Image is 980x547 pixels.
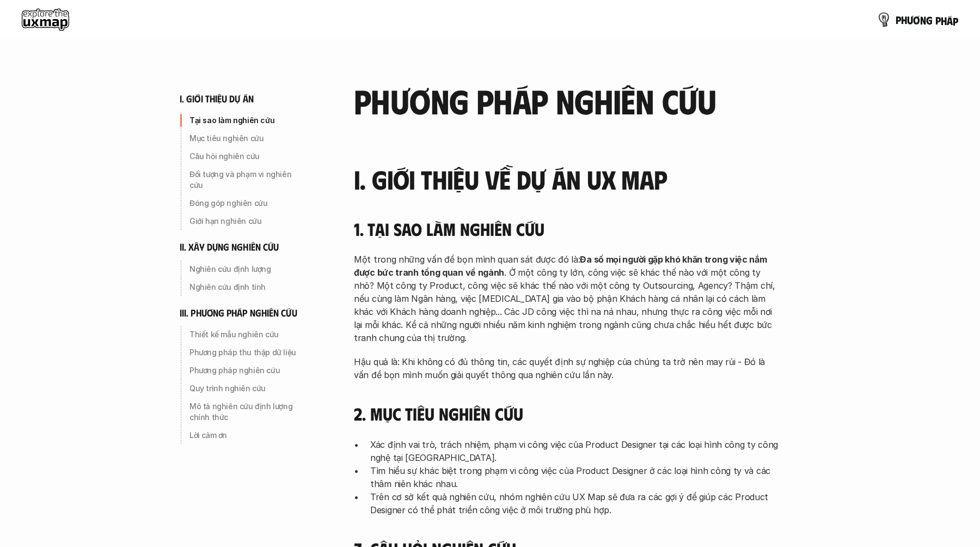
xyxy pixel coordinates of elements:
[896,2,901,14] span: p
[180,278,310,296] a: Nghiên cứu định tính
[180,427,310,444] a: Lời cảm ơn
[180,195,310,212] a: Đóng góp nghiên cứu
[189,347,306,358] p: Phương pháp thu thập dữ liệu
[189,216,306,227] p: Giới hạn nghiên cứu
[180,260,310,278] a: Nghiên cứu định lượng
[189,430,306,441] p: Lời cảm ơn
[370,464,779,490] p: Tìm hiểu sự khác biệt trong phạm vi công việc của Product Designer ở các loại hình công ty và các...
[877,9,958,31] a: phươngpháp
[189,383,306,394] p: Quy trình nghiên cứu
[189,169,306,191] p: Đối tượng và phạm vi nghiên cứu
[354,218,779,239] h4: 1. Tại sao làm nghiên cứu
[354,165,779,194] h3: I. Giới thiệu về dự án UX Map
[189,264,306,275] p: Nghiên cứu định lượng
[947,3,953,15] span: á
[180,93,254,105] h6: i. giới thiệu dự án
[180,112,310,129] a: Tại sao làm nghiên cứu
[180,362,310,379] a: Phương pháp nghiên cứu
[180,380,310,397] a: Quy trình nghiên cứu
[180,148,310,165] a: Câu hỏi nghiên cứu
[189,401,306,423] p: Mô tả nghiên cứu định lượng chính thức
[354,253,779,344] p: Một trong những vấn đề bọn mình quan sát được đó là: . Ở một công ty lớn, công việc sẽ khác thế n...
[180,241,279,253] h6: ii. xây dựng nghiên cứu
[180,398,310,426] a: Mô tả nghiên cứu định lượng chính thức
[180,130,310,147] a: Mục tiêu nghiên cứu
[354,82,779,119] h2: phương pháp nghiên cứu
[180,344,310,361] a: Phương pháp thu thập dữ liệu
[907,2,913,14] span: ư
[189,133,306,144] p: Mục tiêu nghiên cứu
[189,282,306,293] p: Nghiên cứu định tính
[189,329,306,340] p: Thiết kế mẫu nghiên cứu
[180,307,297,319] h6: iii. phương pháp nghiên cứu
[953,3,958,15] span: p
[180,326,310,343] a: Thiết kế mẫu nghiên cứu
[920,2,926,14] span: n
[189,198,306,209] p: Đóng góp nghiên cứu
[189,151,306,162] p: Câu hỏi nghiên cứu
[180,166,310,194] a: Đối tượng và phạm vi nghiên cứu
[189,365,306,376] p: Phương pháp nghiên cứu
[901,2,907,14] span: h
[180,212,310,230] a: Giới hạn nghiên cứu
[189,115,306,126] p: Tại sao làm nghiên cứu
[935,2,941,14] span: p
[354,355,779,381] p: Hậu quả là: Khi không có đủ thông tin, các quyết định sự nghiệp của chúng ta trở nên may rủi - Đó...
[941,3,947,15] span: h
[354,403,779,424] h4: 2. Mục tiêu nghiên cứu
[370,438,779,464] p: Xác định vai trò, trách nhiệm, phạm vi công việc của Product Designer tại các loại hình công ty c...
[913,2,920,14] span: ơ
[926,2,933,14] span: g
[370,490,779,516] p: Trên cơ sở kết quả nghiên cứu, nhóm nghiên cứu UX Map sẽ đưa ra các gợi ý để giúp các Product Des...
